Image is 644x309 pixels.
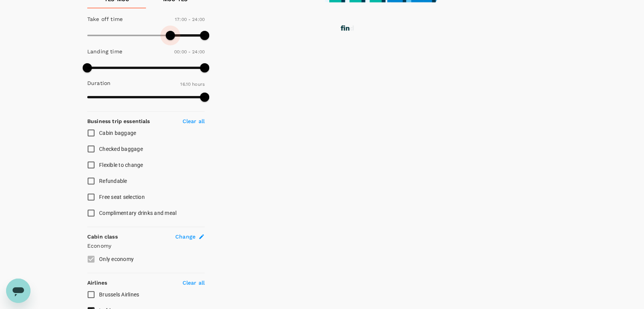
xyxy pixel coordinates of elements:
p: Take off time [87,15,123,23]
span: Brussels Airlines [99,291,139,298]
span: Complimentary drinks and meal [99,210,176,216]
span: Refundable [99,178,127,184]
span: Only economy [99,256,134,262]
span: Free seat selection [99,194,145,200]
span: Change [175,233,195,240]
span: 16.10 hours [180,82,205,87]
strong: Business trip essentials [87,118,150,124]
iframe: Button to launch messaging window [6,279,30,303]
g: finding your flights [341,26,407,32]
p: Clear all [183,117,205,125]
span: 00:00 - 24:00 [174,49,205,54]
span: Checked baggage [99,146,143,152]
strong: Airlines [87,280,107,286]
p: Economy [87,242,205,250]
span: Flexible to change [99,162,143,168]
p: Clear all [183,279,205,287]
span: Cabin baggage [99,130,136,136]
strong: Cabin class [87,234,118,240]
span: 17:00 - 24:00 [175,17,205,22]
p: Landing time [87,48,122,55]
p: Duration [87,79,111,87]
